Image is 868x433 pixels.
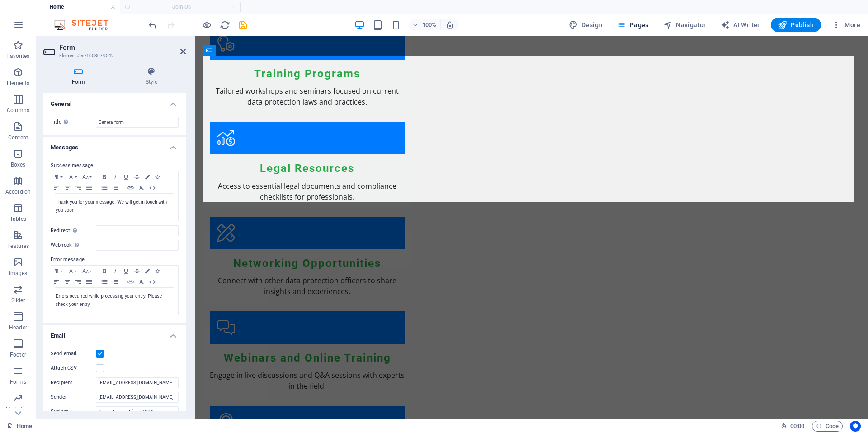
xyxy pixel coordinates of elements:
[110,276,121,287] button: Ordered List
[142,171,152,182] button: Colors
[96,117,179,128] input: Form title...
[51,182,62,193] button: Align Left
[84,182,94,193] button: Align Justify
[11,161,26,168] p: Boxes
[790,421,804,432] span: 00 00
[422,19,437,30] h6: 100%
[617,20,648,29] span: Pages
[220,20,230,30] i: Reload page
[152,266,162,276] button: Icons
[73,182,84,193] button: Align Right
[51,160,179,171] label: Success message
[238,20,248,30] i: Save (Ctrl+S)
[11,297,25,304] p: Slider
[10,378,26,385] p: Forms
[51,225,96,236] label: Redirect
[51,377,96,388] label: Recipient
[5,405,30,413] p: Marketing
[51,254,179,265] label: Error message
[51,117,96,128] label: Title
[51,276,62,287] button: Align Left
[781,421,805,432] h6: Session time
[850,421,861,432] button: Usercentrics
[797,423,798,429] span: :
[51,406,96,417] label: Subject
[62,182,73,193] button: Align Center
[7,421,32,432] a: Click to cancel selection. Double-click to open Pages
[565,18,606,32] div: Design (Ctrl+Alt+Y)
[721,20,760,29] span: AI Writer
[565,18,606,32] button: Design
[117,67,186,86] h4: Style
[110,171,121,182] button: Italic (Ctrl+I)
[771,18,821,32] button: Publish
[237,19,248,30] button: save
[147,276,158,287] button: HTML
[66,266,80,276] button: Font Family
[62,276,73,287] button: Align Center
[7,243,29,250] p: Features
[7,107,29,114] p: Columns
[142,266,152,276] button: Colors
[99,266,110,276] button: Bold (Ctrl+B)
[136,182,147,193] button: Clear Formatting
[147,19,158,30] button: undo
[51,240,96,251] label: Webhook
[99,182,110,193] button: Unordered List
[663,20,706,29] span: Navigator
[59,52,168,60] h3: Element #ed-1003079542
[219,19,230,30] button: reload
[446,21,454,29] i: On resize automatically adjust zoom level to fit chosen device.
[147,182,158,193] button: HTML
[51,392,96,403] label: Sender
[5,188,31,195] p: Accordion
[125,182,136,193] button: Insert Link
[99,171,110,182] button: Bold (Ctrl+B)
[51,348,96,359] label: Send email
[717,18,764,32] button: AI Writer
[147,20,158,30] i: Undo: Edit headline (Ctrl+Z)
[51,266,66,276] button: Paragraph Format
[56,292,174,309] p: Errors occurred while processing your entry. Please check your entry.
[59,43,186,52] h2: Form
[8,134,28,141] p: Content
[136,276,147,287] button: Clear Formatting
[132,171,142,182] button: Strikethrough
[66,171,80,182] button: Font Family
[80,266,94,276] button: Font Size
[52,19,120,30] img: Editor Logo
[816,421,839,432] span: Code
[9,270,28,277] p: Images
[110,266,121,276] button: Italic (Ctrl+I)
[778,20,814,29] span: Publish
[96,392,179,403] input: Leave blank for neutral address (noreply@sitehub.io)
[43,325,186,341] h4: Email
[43,137,186,153] h4: Messages
[125,276,136,287] button: Insert Link
[152,171,162,182] button: Icons
[51,363,96,374] label: Attach CSV
[409,19,441,30] button: 100%
[96,377,179,388] input: Leave blank for customer address...
[828,18,864,32] button: More
[10,215,26,223] p: Tables
[9,324,27,331] p: Header
[110,182,121,193] button: Ordered List
[613,18,652,32] button: Pages
[121,171,132,182] button: Underline (Ctrl+U)
[832,20,860,29] span: More
[569,20,603,29] span: Design
[121,266,132,276] button: Underline (Ctrl+U)
[99,276,110,287] button: Unordered List
[80,171,94,182] button: Font Size
[10,351,26,358] p: Footer
[7,80,30,87] p: Elements
[56,198,174,214] p: Thank you for your message. We will get in touch with you soon!
[6,52,29,60] p: Favorites
[96,406,179,417] input: Email subject...
[43,67,117,86] h4: Form
[73,276,84,287] button: Align Right
[660,18,710,32] button: Navigator
[84,276,94,287] button: Align Justify
[43,93,186,109] h4: General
